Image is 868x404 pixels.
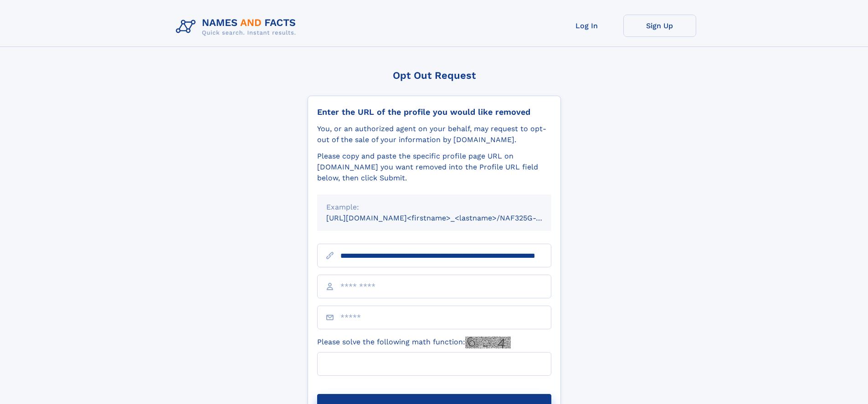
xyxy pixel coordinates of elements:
a: Log In [550,15,623,37]
small: [URL][DOMAIN_NAME]<firstname>_<lastname>/NAF325G-xxxxxxxx [326,214,569,222]
div: Enter the URL of the profile you would like removed [317,107,551,117]
label: Please solve the following math function: [317,337,511,348]
img: Logo Names and Facts [172,15,303,39]
div: Opt Out Request [308,70,561,81]
a: Sign Up [623,15,696,37]
div: Please copy and paste the specific profile page URL on [DOMAIN_NAME] you want removed into the Pr... [317,151,551,184]
div: You, or an authorized agent on your behalf, may request to opt-out of the sale of your informatio... [317,123,551,145]
div: Example: [326,202,542,213]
